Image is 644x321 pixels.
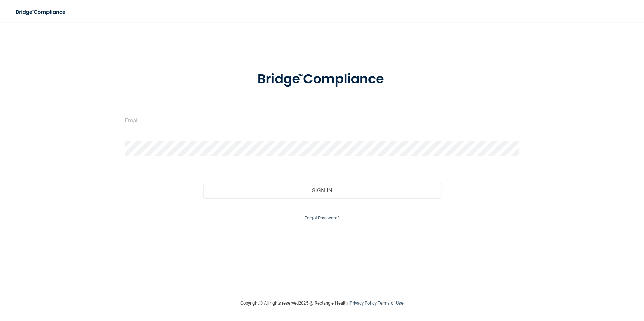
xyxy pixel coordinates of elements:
[378,300,404,306] a: Terms of Use
[203,183,441,198] button: Sign In
[350,300,376,306] a: Privacy Policy
[125,113,520,128] input: Email
[304,215,340,220] a: Forgot Password?
[10,5,72,19] img: bridge_compliance_login_screen.278c3ca4.svg
[244,62,400,97] img: bridge_compliance_login_screen.278c3ca4.svg
[199,292,445,314] div: Copyright © All rights reserved 2025 @ Rectangle Health | |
